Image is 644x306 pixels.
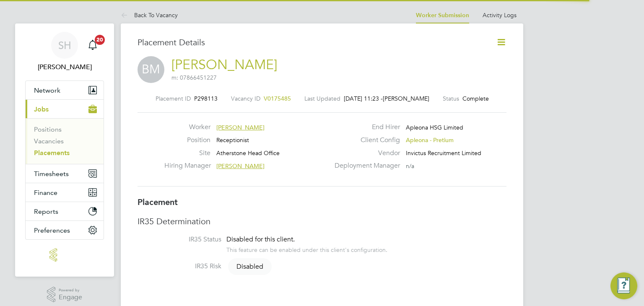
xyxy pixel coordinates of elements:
[138,197,178,207] b: Placement
[416,12,469,19] a: Worker Submission
[216,124,265,131] span: [PERSON_NAME]
[26,221,104,239] button: Preferences
[226,244,387,254] div: This feature can be enabled under this client's configuration.
[304,95,340,102] label: Last Updated
[406,162,414,170] span: n/a
[25,62,104,72] span: Shawn Henry
[406,149,481,157] span: Invictus Recruitment Limited
[226,235,295,244] span: Disabled for this client.
[330,136,400,145] label: Client Config
[34,137,64,145] a: Vacancies
[34,189,57,197] span: Finance
[95,35,105,45] span: 20
[228,258,272,275] span: Disabled
[216,162,265,170] span: [PERSON_NAME]
[344,95,383,102] span: [DATE] 11:23 -
[121,11,178,19] a: Back To Vacancy
[49,248,80,262] img: invictus-group-logo-retina.png
[26,164,104,183] button: Timesheets
[34,170,69,178] span: Timesheets
[164,149,210,158] label: Site
[26,183,104,202] button: Finance
[26,202,104,220] button: Reports
[25,248,104,262] a: Go to home page
[156,95,191,102] label: Placement ID
[25,32,104,72] a: SH[PERSON_NAME]
[330,123,400,132] label: End Hirer
[138,37,483,48] h3: Placement Details
[34,207,58,215] span: Reports
[330,149,400,158] label: Vendor
[164,161,210,170] label: Hiring Manager
[171,74,217,81] span: m: 07866451227
[330,161,400,170] label: Deployment Manager
[138,262,221,271] label: IR35 Risk
[34,125,62,133] a: Positions
[84,32,101,59] a: 20
[26,118,104,164] div: Jobs
[483,11,517,19] a: Activity Logs
[58,40,71,51] span: SH
[231,95,260,102] label: Vacancy ID
[26,100,104,118] button: Jobs
[34,105,49,113] span: Jobs
[164,136,210,145] label: Position
[138,235,221,244] label: IR35 Status
[26,81,104,99] button: Network
[406,136,454,144] span: Apleona - Pretium
[406,124,463,131] span: Apleona HSG Limited
[462,95,489,102] span: Complete
[194,95,218,102] span: P298113
[138,216,506,227] h3: IR35 Determination
[383,95,429,102] span: [PERSON_NAME]
[34,226,70,234] span: Preferences
[15,23,114,277] nav: Main navigation
[47,287,83,303] a: Powered byEngage
[610,272,637,299] button: Engage Resource Center
[59,294,82,301] span: Engage
[216,136,249,144] span: Receptionist
[34,149,70,157] a: Placements
[264,95,291,102] span: V0175485
[34,86,60,94] span: Network
[164,123,210,132] label: Worker
[443,95,459,102] label: Status
[171,57,277,73] a: [PERSON_NAME]
[216,149,280,157] span: Atherstone Head Office
[59,287,82,294] span: Powered by
[138,56,164,83] span: BM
